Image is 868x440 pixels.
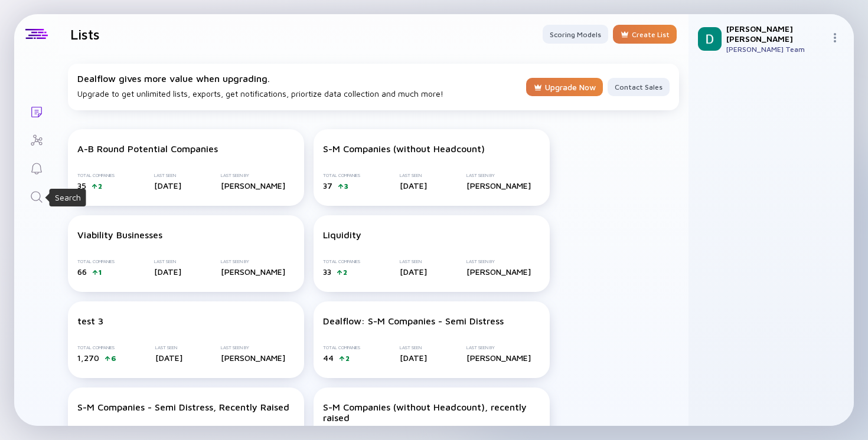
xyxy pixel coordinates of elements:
div: Total Companies [77,345,116,350]
div: [DATE] [400,267,427,277]
div: Last Seen By [221,259,285,264]
span: 37 [323,180,332,191]
div: Upgrade Now [526,77,603,97]
div: Total Companies [323,345,360,350]
h1: Lists [70,26,100,42]
button: Contact Sales [608,78,670,96]
div: [PERSON_NAME] [PERSON_NAME] [726,24,825,44]
button: Upgrade Now [526,78,603,96]
span: 35 [77,180,86,191]
div: Total Companies [77,173,115,178]
div: Upgrade to get unlimited lists, exports, get notifications, priortize data collection and much more! [77,73,521,98]
img: Menu [830,33,840,42]
div: 2 [343,268,347,277]
div: Viability Businesses [77,229,162,240]
div: Total Companies [323,259,360,264]
span: 33 [323,267,331,277]
div: [PERSON_NAME] [466,353,531,363]
div: Liquidity [323,229,361,240]
a: Reminders [14,153,58,182]
div: 2 [345,354,350,363]
div: Dealflow gives more value when upgrading. [77,73,521,84]
div: 2 [98,182,102,191]
div: Last Seen [400,173,427,178]
span: 44 [323,353,334,363]
div: Total Companies [77,259,115,264]
div: Total Companies [323,173,360,178]
button: Create List [613,25,677,44]
div: 3 [344,182,348,191]
div: [PERSON_NAME] [221,267,285,277]
button: Scoring Models [543,25,608,44]
div: Last Seen By [466,259,531,264]
div: Last Seen By [221,173,285,178]
div: [DATE] [155,353,182,363]
div: Last Seen [154,259,181,264]
div: [DATE] [400,353,427,363]
div: A-B Round Potential Companies [77,143,218,154]
div: Last Seen [155,345,182,350]
div: Search [55,192,81,203]
a: Lists [14,97,58,125]
div: Last Seen [400,259,427,264]
a: Investor Map [14,125,58,153]
span: 66 [77,267,87,277]
div: test 3 [77,316,103,326]
div: Last Seen [154,173,181,178]
div: Last Seen By [466,345,531,350]
div: Last Seen By [466,173,531,178]
span: 1,270 [77,353,99,363]
div: [PERSON_NAME] [466,180,531,191]
div: [PERSON_NAME] [221,353,285,363]
div: [DATE] [400,180,427,191]
div: 6 [111,354,116,363]
div: [PERSON_NAME] [221,180,285,191]
div: [PERSON_NAME] [466,267,531,277]
div: S-M Companies (without Headcount) [323,143,485,154]
div: [PERSON_NAME] Team [726,45,825,54]
div: [DATE] [154,267,181,277]
img: Daniel Profile Picture [698,27,722,51]
div: Last Seen [400,345,427,350]
div: Dealflow: S-M Companies - Semi Distress [323,316,504,326]
div: 1 [99,268,102,277]
div: Last Seen By [221,345,285,350]
div: S-M Companies - Semi Distress, Recently Raised [77,402,289,412]
a: Search [14,182,58,210]
div: S-M Companies (without Headcount), recently raised [323,402,540,423]
div: [DATE] [154,180,181,191]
